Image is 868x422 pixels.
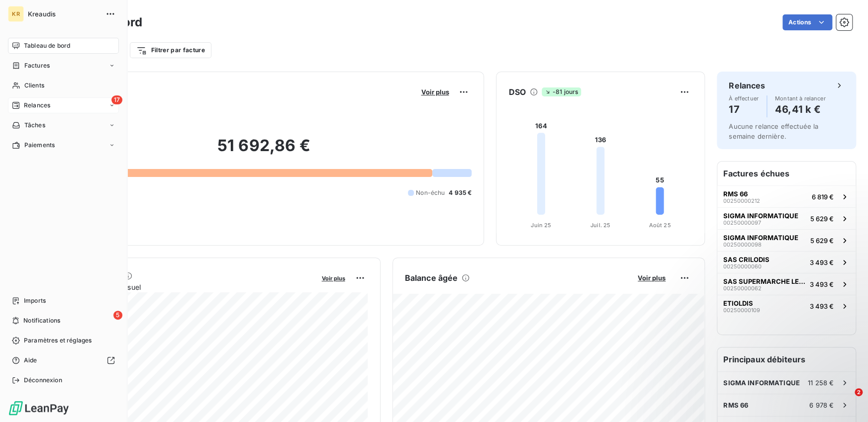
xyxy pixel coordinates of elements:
[775,101,826,117] h4: 46,41 k €
[24,356,37,365] span: Aide
[416,188,445,197] span: Non-échu
[723,242,762,248] span: 00250000098
[729,101,759,117] h4: 17
[812,193,834,201] span: 6 819 €
[635,273,669,282] button: Voir plus
[723,220,761,226] span: 00250000097
[723,234,798,242] span: SIGMA INFORMATIQUE
[56,282,315,292] span: Chiffre d'affaires mensuel
[111,95,122,104] span: 17
[669,326,868,395] iframe: Intercom notifications message
[24,61,50,70] span: Factures
[729,95,759,101] span: À effectuer
[449,188,472,197] span: 4 935 €
[24,296,46,305] span: Imports
[723,307,760,313] span: 00250000109
[717,273,856,295] button: SAS SUPERMARCHE LE CLAUZELS002500000623 493 €
[418,87,452,96] button: Voir plus
[717,207,856,229] button: SIGMA INFORMATIQUE002500000975 629 €
[8,97,119,113] a: 17Relances
[28,10,99,18] span: Kreaudis
[590,222,610,229] tspan: Juil. 25
[723,263,762,269] span: 00250000060
[810,237,834,245] span: 5 629 €
[723,212,798,220] span: SIGMA INFORMATIQUE
[113,311,122,320] span: 5
[723,277,806,285] span: SAS SUPERMARCHE LE CLAUZELS
[24,121,45,130] span: Tâches
[8,58,119,74] a: Factures
[809,401,834,409] span: 6 978 €
[649,222,671,229] tspan: Août 25
[405,272,458,284] h6: Balance âgée
[56,136,472,166] h2: 51 692,86 €
[24,376,62,385] span: Déconnexion
[24,41,70,50] span: Tableau de bord
[24,81,44,90] span: Clients
[723,198,760,204] span: 00250000212
[723,299,753,307] span: ETIOLDIS
[8,352,119,368] a: Aide
[8,78,119,93] a: Clients
[8,117,119,133] a: Tâches
[810,280,834,288] span: 3 493 €
[24,141,55,150] span: Paiements
[638,274,666,282] span: Voir plus
[775,95,826,101] span: Montant à relancer
[531,222,551,229] tspan: Juin 25
[717,295,856,317] button: ETIOLDIS002500001093 493 €
[723,401,748,409] span: RMS 66
[855,388,863,396] span: 2
[729,80,765,91] h6: Relances
[8,293,119,309] a: Imports
[717,251,856,273] button: SAS CRILODIS002500000603 493 €
[834,388,858,412] iframe: Intercom live chat
[810,258,834,266] span: 3 493 €
[24,336,92,345] span: Paramètres et réglages
[8,333,119,348] a: Paramètres et réglages
[130,42,211,58] button: Filtrer par facture
[8,137,119,153] a: Paiements
[723,255,770,263] span: SAS CRILODIS
[717,162,856,185] h6: Factures échues
[810,302,834,310] span: 3 493 €
[23,316,60,325] span: Notifications
[421,88,449,96] span: Voir plus
[8,400,70,416] img: Logo LeanPay
[717,185,856,207] button: RMS 66002500002126 819 €
[717,229,856,251] button: SIGMA INFORMATIQUE002500000985 629 €
[729,122,818,140] span: Aucune relance effectuée la semaine dernière.
[8,38,119,54] a: Tableau de bord
[542,87,581,96] span: -81 jours
[508,86,525,98] h6: DSO
[8,6,24,22] div: KR
[322,275,345,282] span: Voir plus
[810,215,834,223] span: 5 629 €
[723,285,762,291] span: 00250000062
[782,14,832,30] button: Actions
[24,101,50,110] span: Relances
[723,190,748,198] span: RMS 66
[319,273,348,282] button: Voir plus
